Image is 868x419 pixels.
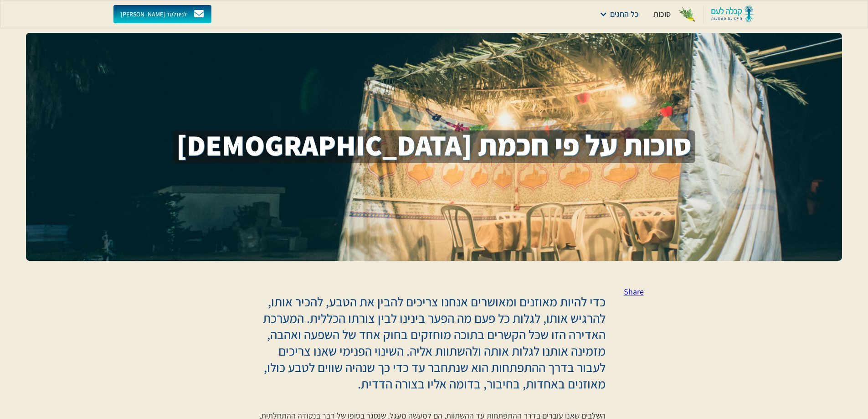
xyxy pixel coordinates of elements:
div: כל החגים [596,5,642,23]
div: [PERSON_NAME] לניוזלטר [121,10,187,18]
h1: סוכות על פי חכמת [DEMOGRAPHIC_DATA] [173,130,695,163]
a: סוכות [650,5,700,23]
div: כל החגים [610,8,639,21]
a: Share [624,286,644,297]
a: [PERSON_NAME] לניוזלטר [113,5,211,23]
p: כדי להיות מאוזנים ומאושרים אנחנו צריכים להבין את הטבע, להכיר אותו, להרגיש אותו, לגלות כל פעם מה ה... [259,294,605,392]
img: kabbalah-laam-logo-colored-transparent [711,5,755,23]
div: סוכות [653,9,671,20]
